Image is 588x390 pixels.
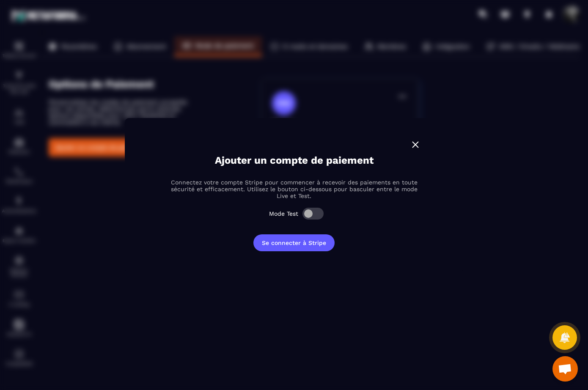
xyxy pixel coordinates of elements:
[269,210,298,217] label: Mode Test
[167,179,421,199] p: Connectez votre compte Stripe pour commencer à recevoir des paiements en toute sécurité et effica...
[552,356,578,382] div: Ouvrir le chat
[253,234,335,251] button: Se connecter à Stripe
[410,139,421,150] img: close-w.0bb75850.svg
[215,154,374,166] p: Ajouter un compte de paiement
